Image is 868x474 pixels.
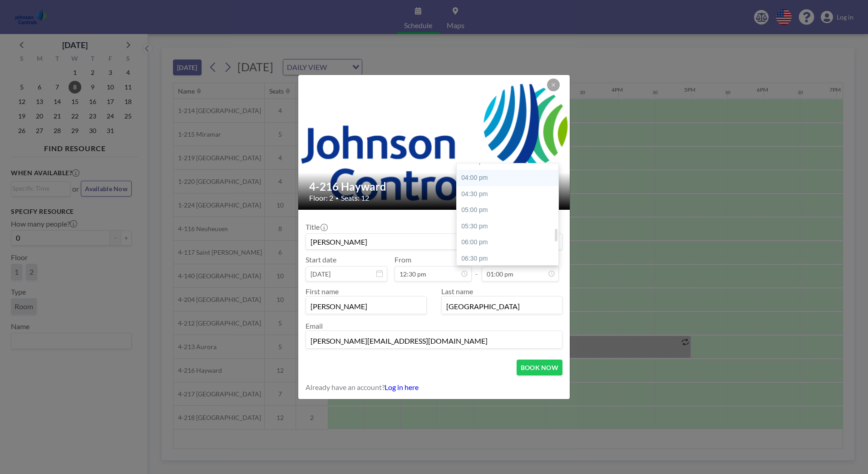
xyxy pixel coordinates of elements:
[306,333,562,348] input: Email
[385,383,419,391] a: Log in here
[298,66,571,219] img: 537.png
[517,360,562,375] button: BOOK NOW
[309,193,333,202] span: Floor: 2
[306,222,327,232] label: Title
[395,255,411,264] label: From
[306,321,323,330] label: Email
[457,186,563,202] div: 04:30 pm
[341,193,369,202] span: Seats: 12
[306,255,336,264] label: Start date
[441,287,473,296] label: Last name
[306,383,385,392] span: Already have an account?
[309,180,560,193] h2: 4-216 Hayward
[306,287,339,296] label: First name
[335,195,339,202] span: •
[442,298,562,314] input: Last name
[306,298,426,314] input: First name
[306,234,562,249] input: Guest reservation
[457,234,563,251] div: 06:00 pm
[457,251,563,267] div: 06:30 pm
[457,170,563,186] div: 04:00 pm
[475,258,478,278] span: -
[457,218,563,235] div: 05:30 pm
[457,202,563,218] div: 05:00 pm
